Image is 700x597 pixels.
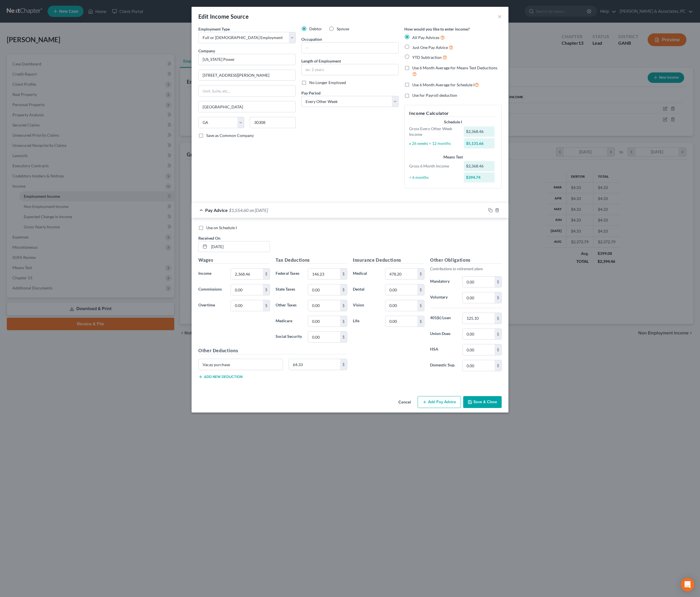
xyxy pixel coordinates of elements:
h5: Wages [198,257,270,264]
input: 0.00 [385,284,417,295]
div: $ [417,300,424,311]
span: $1,554.60 [229,207,248,213]
div: $ [495,329,501,340]
input: 0.00 [308,269,340,279]
span: Just One Pay Advice [412,45,448,50]
button: Save & Close [463,396,502,408]
span: Income [198,271,211,276]
div: Open Intercom Messenger [681,578,694,591]
span: Company [198,48,215,53]
input: Search company by name... [198,54,296,65]
input: 0.00 [385,316,417,327]
div: $ [417,284,424,295]
div: $ [263,284,270,295]
input: 0.00 [463,344,495,355]
label: Vision [350,300,382,311]
label: How would you like to enter income? [404,26,470,32]
span: on [DATE] [250,207,268,213]
input: Unit, Suite, etc... [199,85,295,96]
h5: Insurance Deductions [353,257,424,264]
input: 0.00 [385,300,417,311]
button: × [498,13,502,20]
label: Social Security [273,331,305,343]
div: $ [417,269,424,279]
div: $ [495,360,501,371]
span: Received On [198,236,220,240]
label: Life [350,316,382,327]
label: Medical [350,268,382,280]
span: Pay Advice [205,207,228,213]
label: State Taxes [273,284,305,295]
label: Mandatory [427,276,459,287]
div: $ [340,300,347,311]
div: $ [495,292,501,303]
label: Other Taxes [273,300,305,311]
input: 0.00 [308,332,340,342]
label: HSA [427,344,459,355]
p: Contributions to retirement plans [430,266,502,272]
label: Medicare [273,316,305,327]
div: $ [263,300,270,311]
input: -- [302,42,398,53]
div: Means Test [409,154,497,160]
input: Specify... [199,359,283,370]
input: 0.00 [463,276,495,287]
input: 0.00 [463,292,495,303]
span: Use for Payroll deduction [412,93,457,98]
input: 0.00 [308,284,340,295]
label: Length of Employment [301,58,341,64]
span: Pay Period [301,91,321,95]
div: Schedule I [409,119,497,125]
input: 0.00 [231,300,263,311]
input: Enter city... [199,101,295,112]
div: x 26 weeks ÷ 12 months [406,141,461,146]
input: 0.00 [463,360,495,371]
h5: Tax Deductions [276,257,347,264]
input: 0.00 [308,300,340,311]
div: $ [340,332,347,342]
div: Gross 6 Month Income [406,163,461,169]
label: Domestic Sup. [427,360,459,371]
h5: Other Deductions [198,347,347,354]
span: Debtor [309,26,322,31]
div: $ [417,316,424,327]
label: Union Dues [427,328,459,340]
label: Commissions [196,284,228,295]
span: Use 6 Month Average for Means Test Deductions [412,65,497,70]
input: MM/DD/YYYY [209,241,270,252]
button: Add Pay Advice [418,396,461,408]
label: Overtime [196,300,228,311]
div: ÷ 6 months [406,175,461,180]
h5: Income Calculator [409,110,497,117]
span: Spouse [337,26,349,31]
input: Enter zip... [250,117,296,128]
div: $ [495,344,501,355]
label: 401(k) Loan [427,313,459,324]
label: Occupation [301,36,322,42]
span: Use 6 Month Average for Schedule I [412,82,474,87]
span: YTD Subtraction [412,55,442,60]
span: No Longer Employed [309,80,346,85]
span: All Pay Advices [412,35,439,40]
input: 0.00 [463,313,495,324]
div: $ [495,313,501,324]
input: ex: 2 years [302,64,398,75]
input: 0.00 [463,329,495,340]
input: 0.00 [231,269,263,279]
div: $2,368.46 [464,161,495,171]
div: $ [340,269,347,279]
input: 0.00 [289,359,340,370]
span: Employment Type [198,27,230,31]
button: Cancel [394,397,415,408]
button: Add new deduction [198,375,242,379]
input: Enter address... [199,70,295,81]
div: $5,131.66 [464,138,495,149]
h5: Other Obligations [430,257,502,264]
div: $ [495,276,501,287]
div: Gross Every Other Week Income [406,126,461,137]
div: $ [263,269,270,279]
input: 0.00 [308,316,340,327]
div: $394.74 [464,172,495,182]
label: Dental [350,284,382,295]
div: $2,368.46 [464,126,495,137]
